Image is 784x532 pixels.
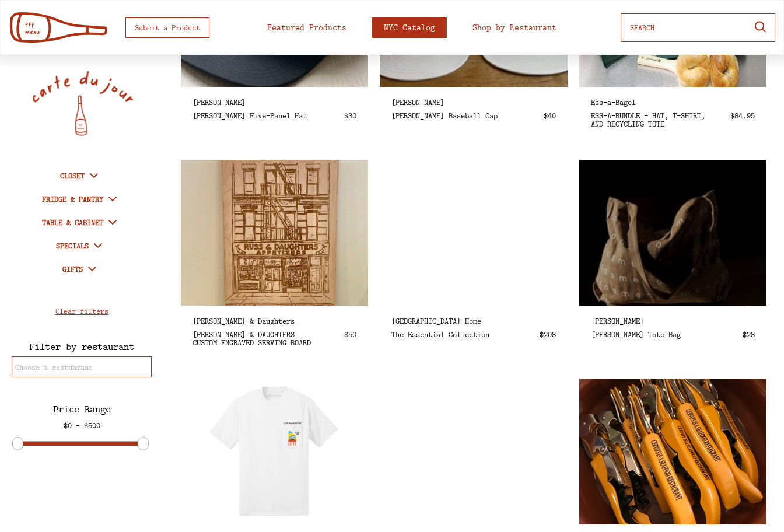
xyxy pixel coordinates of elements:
div: $0 - $500 [64,421,100,429]
div: $30 [344,111,356,120]
div: Filter by restaurant [29,341,134,352]
div: [PERSON_NAME] & Daughters [192,317,356,325]
img: off menu [9,12,109,43]
strong: SPECIALS [56,240,89,251]
div: Cosme Tote Bag [579,160,766,306]
input: SEARCH [630,17,743,38]
strong: GIFTS [62,264,83,274]
div: $50 [344,330,356,338]
div: Wine Key [579,379,766,524]
strong: FRIDGE & PANTRY [42,194,103,204]
div: [PERSON_NAME] [591,317,755,325]
div: $84.95 [730,111,755,120]
div: [PERSON_NAME] [192,98,356,106]
div: $28 [743,330,755,338]
div: The Essential Collection [380,160,567,306]
button: Submit a Product [125,17,209,38]
div: [PERSON_NAME] Five-Panel Hat [192,111,321,120]
strong: CLOSET [60,170,85,181]
div: The Essential Collection [391,330,520,338]
div: $40 [544,111,556,120]
div: [PERSON_NAME] [391,98,555,106]
div: Los Mariscos T-Shirt [181,379,368,524]
div: $208 [540,330,556,338]
div: [GEOGRAPHIC_DATA] Home [391,317,555,325]
div: Featured Products [267,23,346,32]
strong: TABLE & CABINET [42,217,103,228]
div: RUSS & DAUGHTERS CUSTOM ENGRAVED SERVING BOARD [181,160,368,306]
u: Clear filters [55,306,108,316]
div: [PERSON_NAME] Baseball Cap [391,111,520,120]
div: Price Range [53,404,111,414]
div: ESS-A-BUNDLE - HAT, T-SHIRT, AND RECYCLING TOTE [591,111,719,128]
div: NYC Catalog [384,23,435,32]
div: [PERSON_NAME] & DAUGHTERS CUSTOM ENGRAVED SERVING BOARD [192,330,321,346]
input: Choose a restuarant [15,362,154,372]
div: Charity Pink Tee [380,379,567,524]
div: Ess-a-Bagel [591,98,755,106]
div: Shop by Restaurant [473,23,556,32]
div: [PERSON_NAME] Tote Bag [591,330,719,338]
